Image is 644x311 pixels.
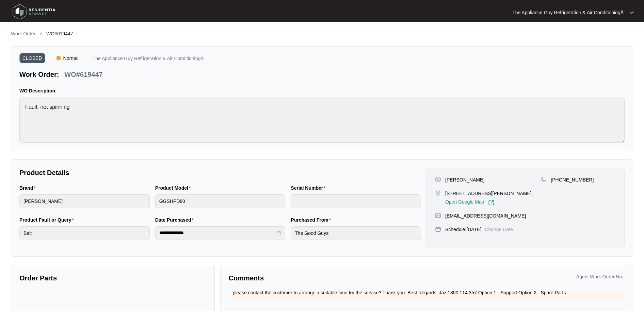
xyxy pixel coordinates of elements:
[155,194,286,208] input: Product Model
[19,97,625,143] textarea: Fault: not spinning
[630,11,634,14] img: dropdown arrow
[445,176,484,183] p: [PERSON_NAME]
[19,185,38,191] label: Brand
[512,9,624,16] p: The Appliance Guy Refrigeration & Air ConditioningÂ
[64,70,102,79] p: WO#619447
[11,30,35,37] p: Work Order
[155,185,194,191] label: Product Model
[229,273,422,283] p: Comments
[93,56,204,63] p: The Appliance Guy Refrigeration & Air ConditioningÂ
[38,31,44,36] img: chevron-right
[445,190,533,197] p: [STREET_ADDRESS][PERSON_NAME],
[435,190,441,196] img: map-pin
[488,200,494,206] img: Link-External
[445,200,494,206] a: Open Google Map
[291,185,328,191] label: Serial Number
[576,273,625,280] p: Agent Work Order No :
[291,194,421,208] input: Serial Number
[485,226,513,233] p: Change Date
[19,273,206,283] p: Order Parts
[445,226,481,233] p: Schedule: [DATE]
[19,53,45,63] span: CLOSED
[19,226,150,240] input: Product Fault or Query
[19,194,150,208] input: Brand
[551,176,594,183] p: [PHONE_NUMBER]
[19,168,421,177] p: Product Details
[291,226,421,240] input: Purchased From
[435,226,441,232] img: map-pin
[10,30,37,38] a: Work Order
[435,212,441,219] img: map-pin
[159,229,275,237] input: Date Purchased
[19,70,59,79] p: Work Order:
[19,87,625,94] p: WO Description:
[291,217,334,223] label: Purchased From
[435,176,441,183] img: user-pin
[46,31,73,36] span: WO#619447
[10,2,58,22] img: residentia service logo
[445,212,526,219] p: [EMAIL_ADDRESS][DOMAIN_NAME]
[61,53,81,63] span: Normal
[19,217,77,223] label: Product Fault or Query
[541,176,547,183] img: map-pin
[155,217,196,223] label: Date Purchased
[57,56,61,60] img: Vercel Logo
